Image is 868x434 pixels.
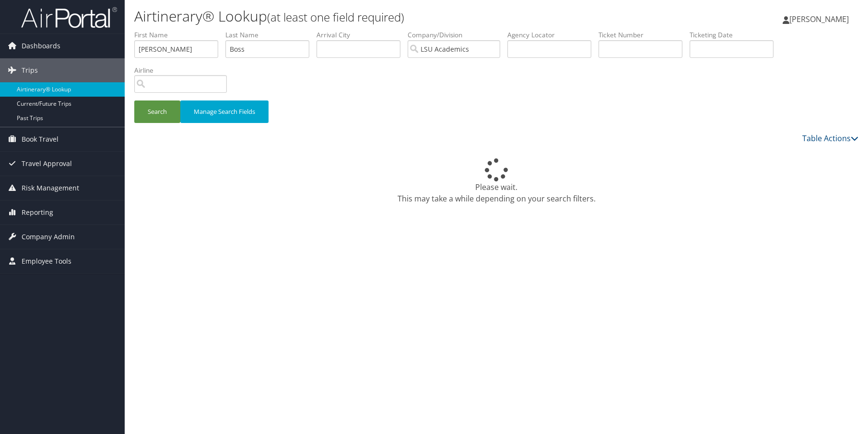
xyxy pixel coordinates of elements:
[22,225,75,249] span: Company Admin
[598,30,690,40] label: Ticket Number
[22,200,53,224] span: Reporting
[802,133,858,144] a: Table Actions
[180,100,269,123] button: Manage Search Fields
[134,6,617,26] h1: Airtinerary® Lookup
[22,34,60,58] span: Dashboards
[134,66,234,75] label: Airline
[267,9,404,25] small: (at least one field required)
[225,30,317,40] label: Last Name
[134,30,225,40] label: First Name
[317,30,408,40] label: Arrival City
[507,30,598,40] label: Agency Locator
[22,176,79,200] span: Risk Management
[22,249,71,273] span: Employee Tools
[134,158,858,204] div: Please wait. This may take a while depending on your search filters.
[690,30,781,40] label: Ticketing Date
[408,30,507,40] label: Company/Division
[21,6,117,29] img: airportal-logo.png
[22,152,72,176] span: Travel Approval
[783,5,858,33] a: [PERSON_NAME]
[134,100,180,123] button: Search
[22,127,59,151] span: Book Travel
[789,14,849,24] span: [PERSON_NAME]
[22,58,38,82] span: Trips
